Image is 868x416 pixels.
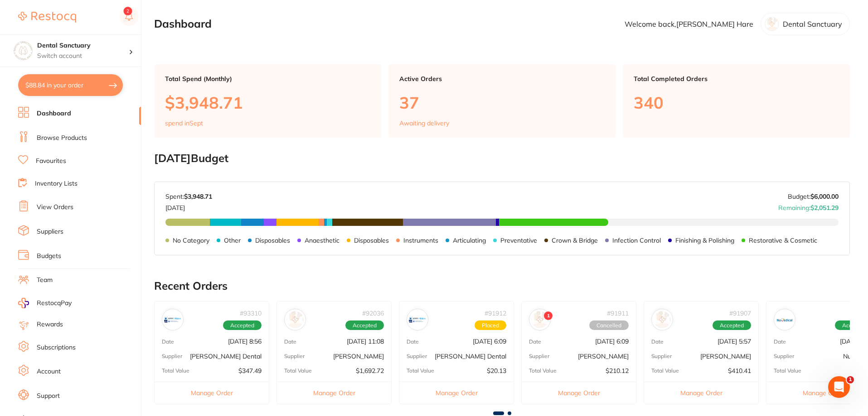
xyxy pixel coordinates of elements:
[37,227,63,236] a: Suppliers
[713,320,751,330] span: Accepted
[407,353,427,359] p: Supplier
[154,18,212,30] h2: Dashboard
[165,193,212,200] p: Spent:
[164,311,181,328] img: Erskine Dental
[487,367,506,374] p: $20.13
[788,193,839,200] p: Budget:
[552,237,598,244] p: Crown & Bridge
[544,311,553,320] span: 1
[500,237,537,244] p: Preventative
[37,367,61,376] a: Account
[154,280,850,292] h2: Recent Orders
[718,338,751,345] p: [DATE] 5:57
[475,320,506,330] span: Placed
[810,192,839,201] strong: $6,000.00
[774,339,786,345] p: Date
[399,382,514,404] button: Manage Order
[531,311,548,328] img: Henry Schein Halas
[18,12,76,23] img: Restocq Logo
[578,353,629,360] p: [PERSON_NAME]
[407,339,419,345] p: Date
[783,20,842,28] p: Dental Sanctuary
[37,343,76,352] a: Subscriptions
[675,237,734,244] p: Finishing & Polishing
[399,93,605,112] p: 37
[776,311,793,328] img: Numedical
[473,338,506,345] p: [DATE] 6:09
[162,353,182,359] p: Supplier
[284,339,296,345] p: Date
[154,64,381,138] a: Total Spend (Monthly)$3,948.71spend inSept
[345,320,384,330] span: Accepted
[529,339,541,345] p: Date
[774,353,794,359] p: Supplier
[589,320,629,330] span: Cancelled
[37,392,60,401] a: Support
[223,320,262,330] span: Accepted
[284,368,312,374] p: Total Value
[749,237,817,244] p: Restorative & Cosmetic
[612,237,661,244] p: Infection Control
[37,134,87,143] a: Browse Products
[522,382,636,404] button: Manage Order
[173,237,209,244] p: No Category
[286,311,304,328] img: Henry Schein Halas
[255,237,290,244] p: Disposables
[154,152,850,165] h2: [DATE] Budget
[162,339,174,345] p: Date
[37,203,73,212] a: View Orders
[388,64,616,138] a: Active Orders37Awaiting delivery
[435,353,506,360] p: [PERSON_NAME] Dental
[644,382,758,404] button: Manage Order
[700,353,751,360] p: [PERSON_NAME]
[529,353,549,359] p: Supplier
[240,310,262,317] p: # 93310
[623,64,850,138] a: Total Completed Orders340
[485,310,506,317] p: # 91912
[728,367,751,374] p: $410.41
[165,120,203,127] p: spend in Sept
[606,367,629,374] p: $210.12
[333,353,384,360] p: [PERSON_NAME]
[162,368,189,374] p: Total Value
[14,42,32,60] img: Dental Sanctuary
[18,298,29,308] img: RestocqPay
[305,237,339,244] p: Anaesthetic
[399,120,449,127] p: Awaiting delivery
[277,382,391,404] button: Manage Order
[651,368,679,374] p: Total Value
[407,368,434,374] p: Total Value
[36,157,66,166] a: Favourites
[35,179,78,188] a: Inventory Lists
[651,353,672,359] p: Supplier
[37,276,53,285] a: Team
[607,310,629,317] p: # 91911
[165,93,370,112] p: $3,948.71
[399,75,605,82] p: Active Orders
[362,310,384,317] p: # 92036
[224,237,241,244] p: Other
[284,353,305,359] p: Supplier
[729,310,751,317] p: # 91907
[37,299,72,308] span: RestocqPay
[155,382,269,404] button: Manage Order
[228,338,262,345] p: [DATE] 8:56
[453,237,486,244] p: Articulating
[828,376,850,398] iframe: Intercom live chat
[37,109,71,118] a: Dashboard
[37,252,61,261] a: Budgets
[37,41,129,50] h4: Dental Sanctuary
[184,192,212,201] strong: $3,948.71
[190,353,262,360] p: [PERSON_NAME] Dental
[356,367,384,374] p: $1,692.72
[847,376,854,383] span: 1
[634,75,839,82] p: Total Completed Orders
[18,298,72,308] a: RestocqPay
[625,20,753,28] p: Welcome back, [PERSON_NAME] Hare
[651,339,664,345] p: Date
[810,204,839,212] strong: $2,051.29
[595,338,629,345] p: [DATE] 6:09
[774,368,801,374] p: Total Value
[354,237,389,244] p: Disposables
[634,93,839,112] p: 340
